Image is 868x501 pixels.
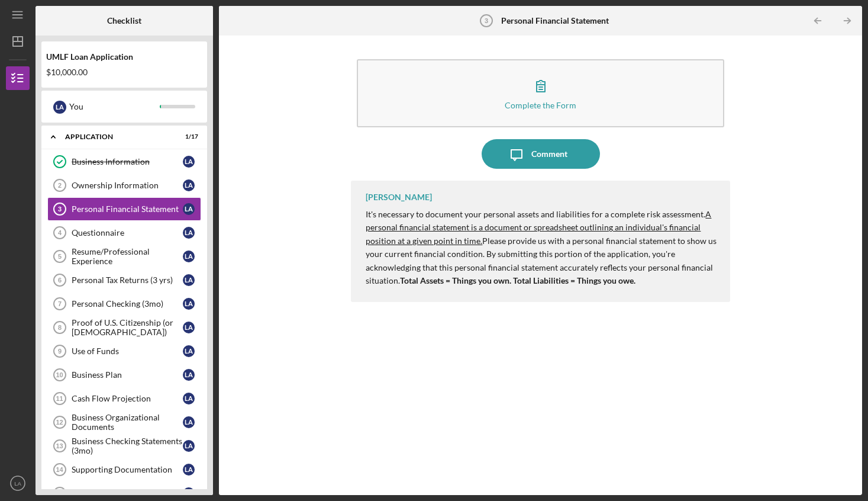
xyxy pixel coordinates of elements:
div: L A [183,203,195,215]
tspan: 6 [58,277,62,284]
div: L A [53,101,66,114]
div: L A [183,369,195,381]
tspan: 10 [56,371,63,378]
tspan: 3 [485,17,488,24]
a: 3Personal Financial StatementLA [47,197,201,221]
span: A personal financial statement is a document or spreadsheet outlining an individual's financial p... [366,209,711,246]
div: L A [183,274,195,286]
a: 13Business Checking Statements (3mo)LA [47,434,201,458]
p: It's necessary to document your personal assets and liabilities for a complete risk assessment. P... [366,208,718,287]
div: Ownership Information [72,181,183,190]
div: Business Information [72,157,183,166]
div: L A [183,179,195,191]
div: Proof of U.S. Citizenship (or [DEMOGRAPHIC_DATA]) [72,318,183,337]
button: LA [6,471,30,495]
div: L A [183,227,195,239]
tspan: 14 [56,466,63,473]
div: Personal Tax Returns (3 yrs) [72,275,183,285]
div: Application [65,133,169,140]
a: 5Resume/Professional ExperienceLA [47,245,201,268]
button: Complete the Form [357,59,724,127]
a: 2Ownership InformationLA [47,174,201,197]
div: UMLF Loan Application [46,52,202,62]
b: Checklist [107,16,141,25]
a: 12Business Organizational DocumentsLA [47,410,201,434]
a: 7Personal Checking (3mo)LA [47,292,201,316]
tspan: 13 [56,442,63,449]
div: Cash Flow Projection [72,394,183,403]
a: 14Supporting DocumentationLA [47,458,201,481]
div: L A [183,345,195,357]
div: L A [183,464,195,476]
a: Business InformationLA [47,150,201,174]
strong: Total Assets = Things you own. Total Liabilities = Things you owe. [400,275,635,285]
b: Personal Financial Statement [501,16,609,25]
tspan: 5 [58,253,62,260]
div: L A [183,250,195,262]
div: Use of Funds [72,346,183,356]
button: Comment [482,139,600,169]
div: L A [183,416,195,428]
div: L A [183,156,195,168]
div: L A [183,440,195,452]
tspan: 2 [58,182,62,189]
tspan: 7 [58,300,62,307]
text: LA [14,480,21,487]
a: 4QuestionnaireLA [47,221,201,245]
div: [PERSON_NAME] [366,192,432,202]
div: L A [183,322,195,333]
div: Business Checking Statements (3mo) [72,436,183,455]
tspan: 11 [56,395,63,402]
div: Resume/Professional Experience [72,247,183,266]
a: 6Personal Tax Returns (3 yrs)LA [47,268,201,292]
div: Questionnaire [72,228,183,237]
tspan: 9 [58,348,62,355]
a: 9Use of FundsLA [47,339,201,363]
div: Personal Financial Statement [72,204,183,214]
a: 10Business PlanLA [47,363,201,387]
div: Signatures [72,489,183,498]
div: L A [183,393,195,404]
tspan: 8 [58,324,62,331]
div: You [69,97,160,117]
tspan: 4 [58,229,62,236]
div: 1 / 17 [177,133,198,140]
a: 8Proof of U.S. Citizenship (or [DEMOGRAPHIC_DATA])LA [47,316,201,339]
div: Complete the Form [505,101,576,110]
div: L A [183,298,195,310]
div: Business Plan [72,370,183,380]
tspan: 3 [58,205,62,213]
a: 11Cash Flow ProjectionLA [47,387,201,410]
tspan: 12 [56,419,63,426]
div: $10,000.00 [46,68,202,77]
div: Business Organizational Documents [72,413,183,432]
div: Comment [531,139,567,169]
div: Supporting Documentation [72,465,183,474]
div: Personal Checking (3mo) [72,299,183,309]
div: L A [183,487,195,499]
